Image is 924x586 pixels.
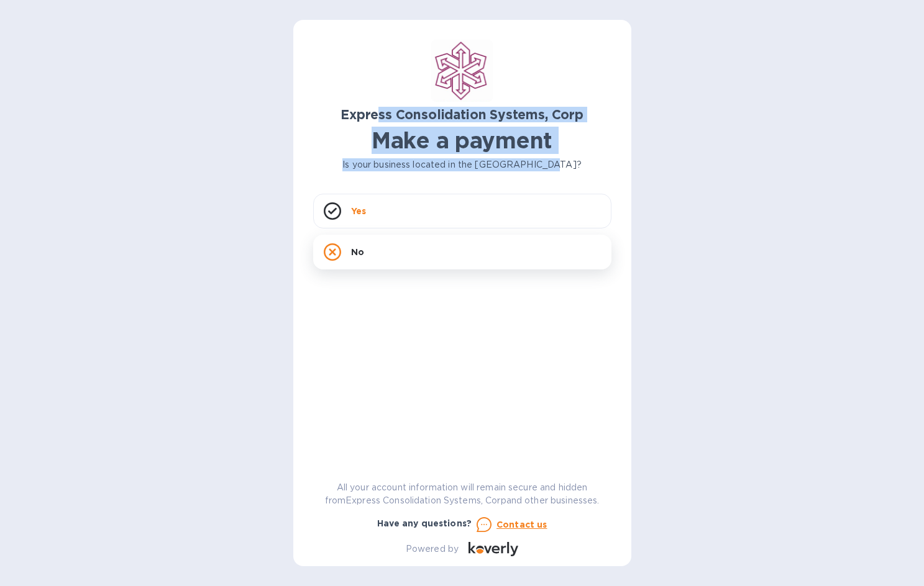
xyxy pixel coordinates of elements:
[313,481,611,507] p: All your account information will remain secure and hidden from Express Consolidation Systems, Co...
[341,107,583,122] b: Express Consolidation Systems, Corp
[351,246,364,258] p: No
[351,205,366,217] p: Yes
[377,518,472,528] b: Have any questions?
[406,543,459,556] p: Powered by
[496,520,547,530] u: Contact us
[313,158,611,171] p: Is your business located in the [GEOGRAPHIC_DATA]?
[313,127,611,153] h1: Make a payment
